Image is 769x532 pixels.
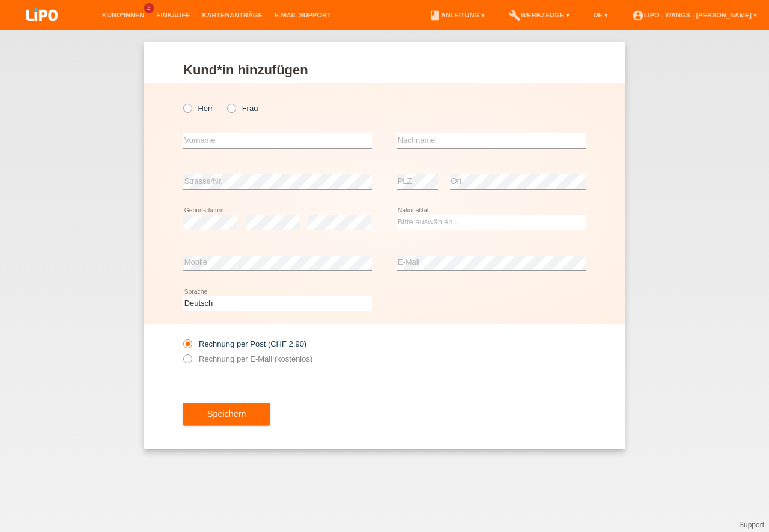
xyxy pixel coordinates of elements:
[227,104,235,112] input: Frau
[509,10,521,22] i: build
[12,25,72,34] a: LIPO pay
[183,339,306,348] label: Rechnung per Post (CHF 2.90)
[423,11,491,19] a: bookAnleitung ▾
[227,104,258,113] label: Frau
[632,10,644,22] i: account_circle
[196,11,269,19] a: Kartenanträge
[144,3,154,13] span: 2
[183,354,312,363] label: Rechnung per E-Mail (kostenlos)
[503,11,576,19] a: buildWerkzeuge ▾
[207,409,246,419] span: Speichern
[183,62,586,77] h1: Kund*in hinzufügen
[269,11,337,19] a: E-Mail Support
[96,11,150,19] a: Kund*innen
[588,11,614,19] a: DE ▾
[429,10,441,22] i: book
[626,11,763,19] a: account_circleLIPO - Wangs - [PERSON_NAME] ▾
[183,339,191,354] input: Rechnung per Post (CHF 2.90)
[183,403,270,426] button: Speichern
[183,104,213,113] label: Herr
[183,104,191,112] input: Herr
[150,11,196,19] a: Einkäufe
[183,354,191,369] input: Rechnung per E-Mail (kostenlos)
[739,521,764,529] a: Support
